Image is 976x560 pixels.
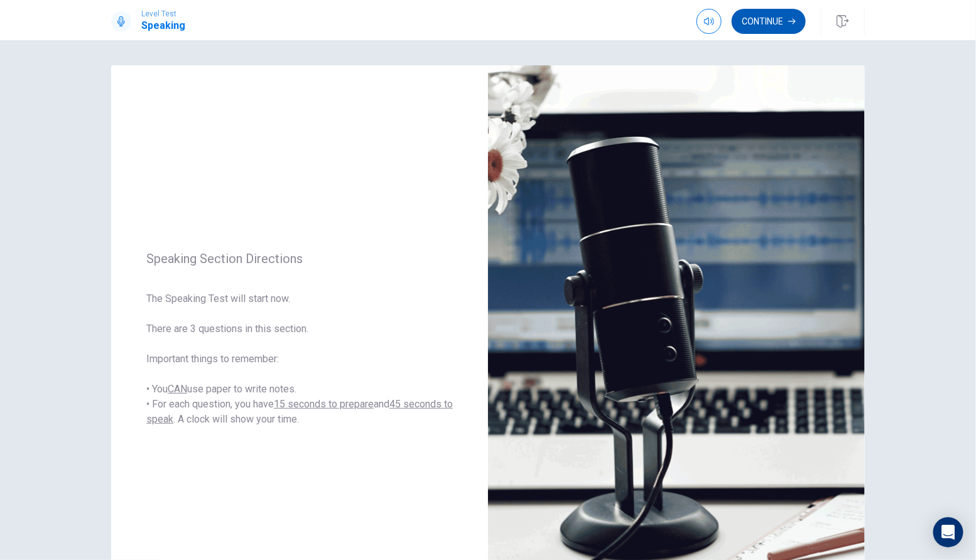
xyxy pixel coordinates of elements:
[141,18,185,33] h1: Speaking
[146,291,453,427] span: The Speaking Test will start now. There are 3 questions in this section. Important things to reme...
[732,9,806,34] button: Continue
[168,383,187,395] u: CAN
[146,251,453,266] span: Speaking Section Directions
[274,398,374,410] u: 15 seconds to prepare
[933,517,963,547] div: Open Intercom Messenger
[141,9,185,18] span: Level Test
